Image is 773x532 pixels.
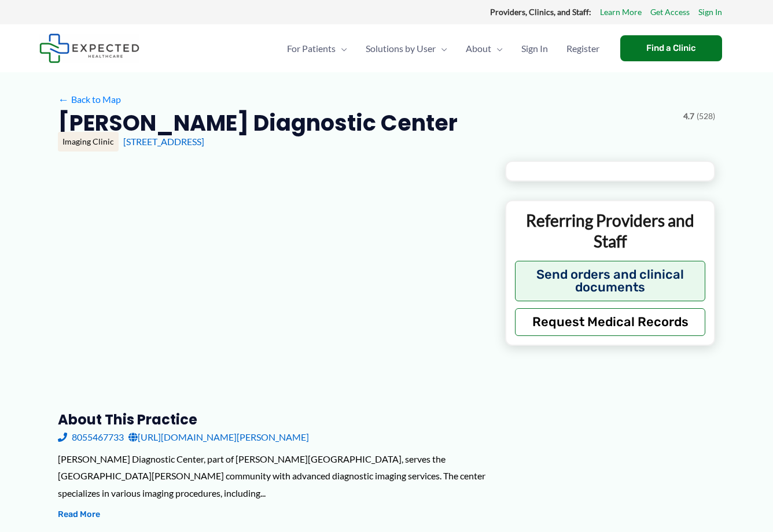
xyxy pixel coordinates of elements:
nav: Primary Site Navigation [278,28,609,69]
span: Solutions by User [366,28,436,69]
a: Sign In [512,28,557,69]
a: Sign In [698,5,722,20]
span: For Patients [287,28,336,69]
img: Expected Healthcare Logo - side, dark font, small [39,34,139,63]
p: Referring Providers and Staff [515,210,705,252]
button: Request Medical Records [515,308,705,336]
a: [URL][DOMAIN_NAME][PERSON_NAME] [128,428,309,446]
span: Menu Toggle [436,28,447,69]
a: Learn More [600,5,642,20]
span: Register [566,28,599,69]
h2: [PERSON_NAME] Diagnostic Center [58,109,458,137]
span: About [466,28,491,69]
div: Imaging Clinic [58,132,119,152]
button: Read More [58,508,100,522]
strong: Providers, Clinics, and Staff: [490,7,591,17]
a: ←Back to Map [58,91,121,108]
span: Menu Toggle [336,28,347,69]
span: Sign In [521,28,548,69]
a: AboutMenu Toggle [457,28,512,69]
a: Register [557,28,609,69]
a: Find a Clinic [620,35,722,61]
span: 4.7 [683,109,694,124]
span: ← [58,94,69,105]
a: [STREET_ADDRESS] [123,136,204,147]
span: Menu Toggle [491,28,503,69]
h3: About this practice [58,411,487,428]
a: 8055467733 [58,428,124,446]
div: [PERSON_NAME] Diagnostic Center, part of [PERSON_NAME][GEOGRAPHIC_DATA], serves the [GEOGRAPHIC_D... [58,450,487,502]
button: Send orders and clinical documents [515,261,705,301]
a: Solutions by UserMenu Toggle [356,28,457,69]
span: (528) [697,109,715,124]
a: Get Access [650,5,690,20]
a: For PatientsMenu Toggle [278,28,356,69]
